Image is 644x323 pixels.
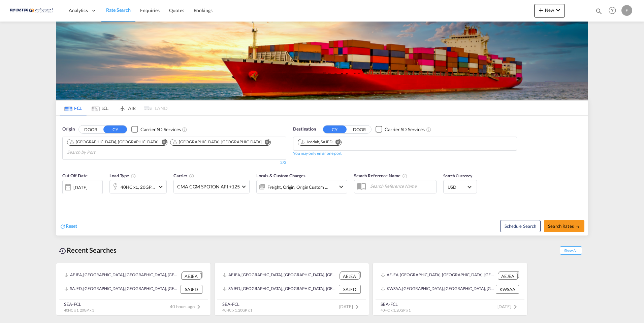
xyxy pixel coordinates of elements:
button: Remove [157,139,167,146]
span: Carrier [173,173,194,178]
button: DOOR [79,125,102,133]
md-icon: icon-chevron-down [554,6,562,14]
md-icon: icon-chevron-right [195,303,203,311]
md-icon: icon-magnify [595,7,603,15]
div: SEA-FCL [64,301,94,307]
md-datepicker: Select [62,193,67,203]
span: Search Currency [443,173,473,178]
div: E [621,5,632,16]
div: 40HC x1 20GP x1 [121,182,155,192]
input: Search Reference Name [367,181,436,191]
div: SEA-FCL [381,301,411,307]
span: [DATE] [339,304,361,309]
div: Recent Searches [56,243,119,258]
div: Jebel Ali, AEJEA [69,139,158,145]
recent-search-card: AEJEA, [GEOGRAPHIC_DATA], [GEOGRAPHIC_DATA], [GEOGRAPHIC_DATA], [GEOGRAPHIC_DATA] AEJEASAJED, [GE... [214,263,369,316]
div: Press delete to remove this chip. [300,139,334,145]
div: AEJEA [340,273,359,280]
div: Carrier SD Services [140,126,181,133]
div: AEJEA, Jebel Ali, United Arab Emirates, Middle East, Middle East [64,271,180,280]
div: Press delete to remove this chip. [69,139,160,145]
input: Chips input. [67,147,131,158]
div: SAJED, Jeddah, Saudi Arabia, Middle East, Middle East [223,285,337,294]
md-checkbox: Checkbox No Ink [376,126,425,133]
span: [DATE] [497,304,519,309]
md-icon: icon-airplane [118,104,126,109]
span: Origin [62,126,74,133]
div: Carrier SD Services [385,126,425,133]
span: Show All [560,246,582,255]
md-chips-wrap: Chips container. Use arrow keys to select chips. [66,137,283,158]
button: Search Ratesicon-arrow-right [544,220,584,232]
md-icon: icon-plus 400-fg [537,6,545,14]
div: SAJED [339,285,361,294]
div: SEA-FCL [222,301,252,307]
button: Remove [260,139,270,146]
md-pagination-wrapper: Use the left and right arrow keys to navigate between tabs [60,101,167,115]
div: 2/3 [62,160,286,166]
div: [DATE] [73,184,87,190]
span: 40 hours ago [170,304,203,309]
span: Analytics [69,7,88,14]
span: Reset [66,223,77,229]
img: LCL+%26+FCL+BACKGROUND.png [56,22,588,100]
span: Rate Search [106,7,131,13]
div: Freight Origin Origin Custom Destination Destination Custom Factory Stuffingicon-chevron-down [256,180,347,193]
span: Help [607,5,618,16]
div: icon-magnify [595,7,603,17]
span: 40HC x 1, 20GP x 1 [381,308,411,312]
div: AEJEA, Jebel Ali, United Arab Emirates, Middle East, Middle East [223,271,338,280]
md-icon: icon-chevron-right [353,303,361,311]
span: 40HC x 1, 20GP x 1 [64,308,94,312]
md-icon: icon-backup-restore [59,247,67,255]
div: OriginDOOR CY Checkbox No InkUnchecked: Search for CY (Container Yard) services for all selected ... [56,116,588,236]
div: icon-refreshReset [60,223,77,230]
md-icon: Unchecked: Search for CY (Container Yard) services for all selected carriers.Checked : Search for... [426,127,431,132]
md-icon: Your search will be saved by the below given name [402,173,408,179]
div: KWSAA [496,285,519,294]
span: Cut Off Date [62,173,88,178]
md-icon: icon-information-outline [131,173,136,179]
div: Press delete to remove this chip. [172,139,263,145]
span: CMA CGM SPOTON API +125 [177,183,240,190]
button: DOOR [348,125,371,133]
span: USD [448,184,466,190]
button: CY [323,125,347,133]
md-tab-item: LCL [87,101,114,115]
div: Jeddah, SAJED [300,139,332,145]
div: Freight Origin Origin Custom Destination Destination Custom Factory Stuffing [267,182,329,192]
recent-search-card: AEJEA, [GEOGRAPHIC_DATA], [GEOGRAPHIC_DATA], [GEOGRAPHIC_DATA], [GEOGRAPHIC_DATA] AEJEAKWSAA, [GE... [373,263,527,316]
span: Load Type [109,173,136,178]
div: SAJED, Jeddah, Saudi Arabia, Middle East, Middle East [64,285,179,294]
md-icon: Unchecked: Search for CY (Container Yard) services for all selected carriers.Checked : Search for... [182,127,187,132]
span: Destination [293,126,316,133]
button: Note: By default Schedule search will only considerorigin ports, destination ports and cut off da... [500,220,541,232]
md-icon: icon-refresh [60,223,66,229]
div: Abu Dhabi, AEAUH [172,139,261,145]
div: AEJEA [181,273,201,280]
span: Search Rates [548,223,580,229]
button: CY [103,125,127,133]
md-icon: icon-chevron-right [511,303,519,311]
md-icon: icon-arrow-right [576,224,580,229]
div: You may only enter one port [293,151,342,156]
span: Search Reference Name [354,173,408,178]
div: KWSAA, Shuaiba, Kuwait, Middle East, Middle East [381,285,494,294]
md-icon: icon-chevron-down [157,183,165,191]
div: AEJEA, Jebel Ali, United Arab Emirates, Middle East, Middle East [381,271,496,280]
md-icon: icon-chevron-down [337,183,345,191]
span: Enquiries [140,7,160,13]
md-tab-item: FCL [60,101,87,115]
span: Quotes [169,7,184,13]
md-select: Select Currency: $ USDUnited States Dollar [447,182,473,192]
md-icon: The selected Trucker/Carrierwill be displayed in the rate results If the rates are from another f... [189,173,194,179]
span: 40HC x 1, 20GP x 1 [222,308,252,312]
div: SAJED [181,285,202,294]
recent-search-card: AEJEA, [GEOGRAPHIC_DATA], [GEOGRAPHIC_DATA], [GEOGRAPHIC_DATA], [GEOGRAPHIC_DATA] AEJEASAJED, [GE... [56,263,211,316]
img: c67187802a5a11ec94275b5db69a26e6.png [10,3,56,18]
div: AEJEA [498,273,518,280]
span: Locals & Custom Charges [256,173,305,178]
md-tab-item: AIR [114,101,140,115]
span: New [537,7,562,13]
